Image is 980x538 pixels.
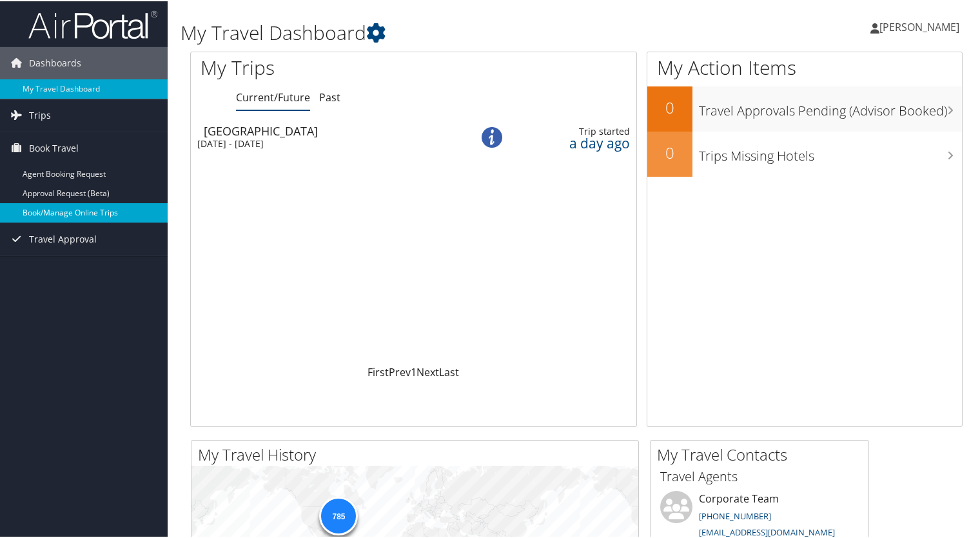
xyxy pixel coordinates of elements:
h1: My Action Items [647,53,962,80]
h3: Trips Missing Hotels [699,139,962,164]
div: 785 [319,495,358,533]
a: [PERSON_NAME] [870,6,972,45]
a: 0Trips Missing Hotels [647,130,962,175]
a: First [367,364,389,378]
a: [PHONE_NUMBER] [699,509,771,521]
span: Travel Approval [29,222,97,254]
div: [GEOGRAPHIC_DATA] [204,124,456,135]
img: airportal-logo.png [28,8,157,39]
h1: My Travel Dashboard [181,18,709,45]
a: Last [439,364,459,378]
h2: My Travel Contacts [657,443,868,464]
a: Past [319,89,340,103]
span: Dashboards [29,46,81,78]
a: 0Travel Approvals Pending (Advisor Booked) [647,85,962,130]
a: 1 [411,364,416,378]
h2: 0 [647,95,692,117]
a: Prev [389,364,411,378]
div: Trip started [522,125,630,136]
h1: My Trips [201,53,441,80]
a: [EMAIL_ADDRESS][DOMAIN_NAME] [699,525,835,537]
div: a day ago [522,136,630,148]
h3: Travel Agents [660,466,859,484]
span: [PERSON_NAME] [879,19,959,33]
a: Next [416,364,439,378]
h3: Travel Approvals Pending (Advisor Booked) [699,94,962,119]
div: [DATE] - [DATE] [197,137,450,148]
span: Book Travel [29,131,79,163]
img: alert-flat-solid-info.png [482,126,502,146]
span: Trips [29,98,51,130]
a: Current/Future [236,89,310,103]
h2: My Travel History [198,443,638,464]
h2: 0 [647,141,692,163]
